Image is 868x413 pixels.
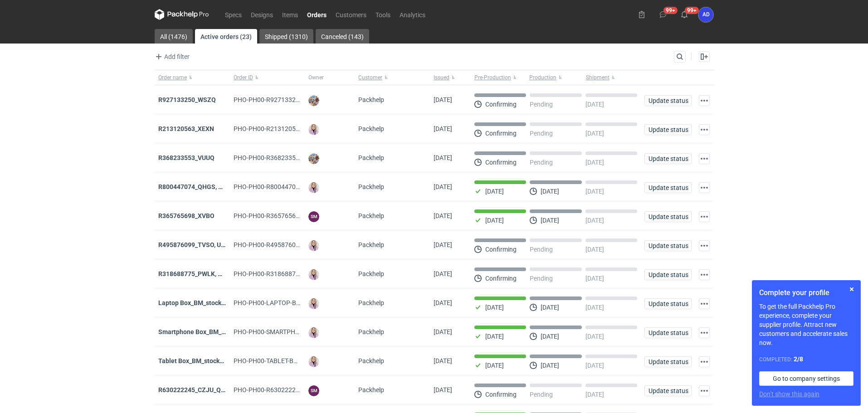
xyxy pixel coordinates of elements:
[358,241,384,248] span: Packhelp
[430,70,471,85] button: Issued
[434,357,452,364] span: 06/10/2025
[308,385,319,396] figcaption: SM
[585,130,604,137] p: [DATE]
[158,183,273,190] a: R800447074_QHGS, NYZC, DXPA, QBLZ
[158,212,215,219] strong: R365765698_XVBO
[302,9,331,20] a: Orders
[541,217,559,224] p: [DATE]
[259,29,313,44] a: Shipped (1310)
[699,124,710,135] button: Actions
[158,270,235,277] a: R318688775_PWLK, WTKU
[699,356,710,367] button: Actions
[158,357,229,364] a: Tablet Box_BM_stock_01
[358,299,384,306] span: Packhelp
[649,243,688,249] span: Update status
[644,327,692,338] button: Update status
[308,327,319,338] img: Klaudia Wiśniewska
[649,97,688,104] span: Update status
[585,304,604,311] p: [DATE]
[485,391,517,398] p: Confirming
[485,246,517,253] p: Confirming
[530,391,553,398] p: Pending
[308,74,324,81] span: Owner
[158,154,215,161] a: R368233553_VUUQ
[541,333,559,340] p: [DATE]
[485,304,504,311] p: [DATE]
[699,298,710,309] button: Actions
[846,284,857,295] button: Skip for now
[474,74,511,81] span: Pre-Production
[158,386,254,394] strong: R630222245_CZJU_QNLS_PWUU
[234,183,380,190] span: PHO-PH00-R800447074_QHGS,-NYZC,-DXPA,-QBLZ
[530,130,553,137] p: Pending
[584,70,641,85] button: Shipment
[644,95,692,106] button: Update status
[155,9,209,20] svg: Packhelp Pro
[585,362,604,369] p: [DATE]
[759,371,853,386] a: Go to company settings
[358,386,384,394] span: Packhelp
[308,269,319,280] img: Klaudia Wiśniewska
[234,74,253,81] span: Order ID
[158,96,216,103] a: R927133250_WSZQ
[485,130,517,137] p: Confirming
[586,74,610,81] span: Shipment
[234,357,347,364] span: PHO-PH00-TABLET-BOX_BM_STOCK_01
[585,159,604,166] p: [DATE]
[308,298,319,309] img: Klaudia Wiśniewska
[434,212,452,219] span: 07/10/2025
[485,333,504,340] p: [DATE]
[699,211,710,222] button: Actions
[158,328,269,335] a: Smartphone Box_BM_stock_TEST RUN
[699,269,710,280] button: Actions
[649,388,688,394] span: Update status
[358,270,384,277] span: Packhelp
[644,153,692,164] button: Update status
[434,386,452,394] span: 03/10/2025
[529,74,556,81] span: Production
[234,96,323,103] span: PHO-PH00-R927133250_WSZQ
[649,272,688,278] span: Update status
[649,214,688,220] span: Update status
[585,333,604,340] p: [DATE]
[358,357,384,364] span: Packhelp
[644,385,692,396] button: Update status
[153,51,190,62] button: Add filter
[677,7,692,22] button: 99+
[234,125,322,132] span: PHO-PH00-R213120563_XEXN
[585,391,604,398] p: [DATE]
[699,327,710,338] button: Actions
[530,159,553,166] p: Pending
[155,70,230,85] button: Order name
[698,7,713,22] div: Anita Dolczewska
[434,299,452,306] span: 06/10/2025
[434,96,452,103] span: 09/10/2025
[308,182,319,193] img: Klaudia Wiśniewska
[759,389,819,398] button: Don’t show this again
[308,240,319,251] img: Klaudia Wiśniewska
[434,74,449,81] span: Issued
[585,188,604,195] p: [DATE]
[759,302,853,347] p: To get the full Packhelp Pro experience, complete your supplier profile. Attract new customers an...
[585,217,604,224] p: [DATE]
[644,269,692,280] button: Update status
[246,9,278,20] a: Designs
[530,101,553,108] p: Pending
[699,153,710,164] button: Actions
[649,330,688,336] span: Update status
[649,301,688,307] span: Update status
[541,188,559,195] p: [DATE]
[358,212,384,219] span: Packhelp
[158,241,232,248] strong: R495876099_TVSO, UQHI
[158,299,254,306] a: Laptop Box_BM_stock_TEST RUN
[308,356,319,367] img: Klaudia Wiśniewska
[585,101,604,108] p: [DATE]
[358,125,384,132] span: Packhelp
[234,241,339,248] span: PHO-PH00-R495876099_TVSO,-UQHI
[644,240,692,251] button: Update status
